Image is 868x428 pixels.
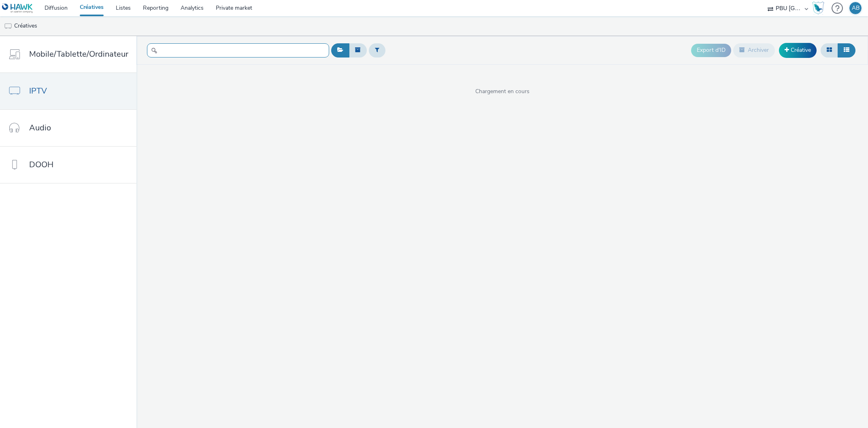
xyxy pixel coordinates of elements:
button: Grille [821,43,838,57]
span: DOOH [29,159,53,170]
button: Export d'ID [691,44,731,57]
img: Hawk Academy [812,2,824,15]
span: Mobile/Tablette/Ordinateur [29,48,128,60]
a: Hawk Academy [812,2,828,15]
span: Audio [29,122,51,134]
button: Archiver [733,43,775,57]
span: IPTV [29,85,47,97]
button: Liste [838,43,855,57]
span: Chargement en cours [136,87,868,96]
a: Créative [779,43,817,57]
input: Rechercher... [147,43,329,57]
div: AB [852,2,859,14]
img: tv [4,22,12,30]
img: undefined Logo [2,3,33,13]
